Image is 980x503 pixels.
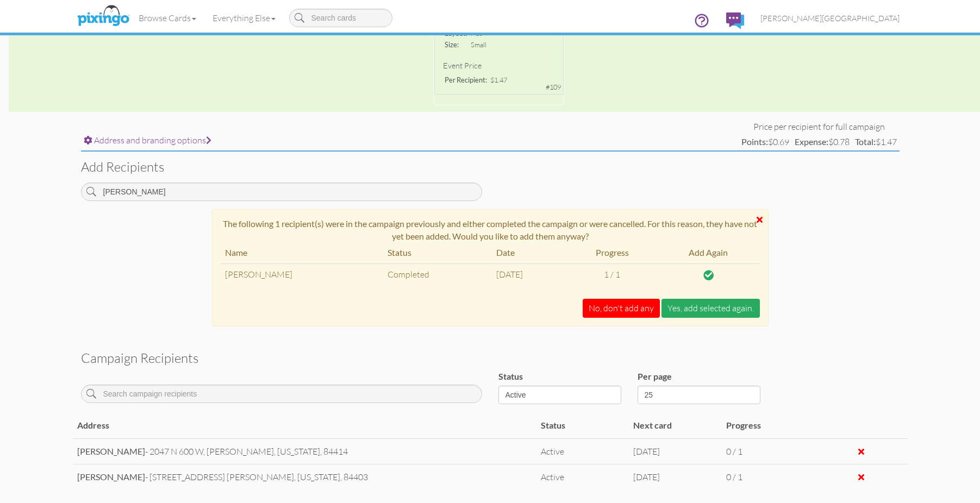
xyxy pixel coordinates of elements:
td: Date [492,242,567,263]
a: [PERSON_NAME][GEOGRAPHIC_DATA] [752,4,908,32]
span: [STREET_ADDRESS] [149,471,225,482]
img: pixingo logo [74,3,132,30]
a: Browse Cards [130,4,204,32]
span: [PERSON_NAME], [227,471,368,482]
label: Per page [638,370,672,383]
strong: Total: [855,136,876,147]
div: Active [541,445,625,458]
td: Progress [722,413,815,438]
td: [DATE] [492,264,567,288]
td: Add Again [657,242,760,263]
td: Name [221,242,384,263]
span: 2047 N 600 W, [149,446,205,457]
td: Status [536,413,629,438]
span: [PERSON_NAME][GEOGRAPHIC_DATA] [760,14,900,23]
td: $0.78 [792,133,852,151]
span: 0 / 1 [726,446,742,457]
td: 1 / 1 [567,264,657,288]
td: Completed [383,264,491,288]
span: - [77,446,148,457]
td: Address [73,413,536,438]
strong: Expense: [795,136,828,147]
span: Address and branding options [94,135,211,146]
strong: [PERSON_NAME] [77,471,145,482]
button: Yes, add selected again. [661,299,760,318]
input: Search contact and group names [81,183,482,201]
label: Status [498,370,523,383]
strong: Points: [741,136,768,147]
button: No, don't add any [583,299,660,318]
td: [PERSON_NAME] [221,264,384,288]
strong: [PERSON_NAME] [77,446,145,456]
a: Everything Else [204,4,284,32]
div: Active [541,471,625,483]
td: Status [383,242,491,263]
span: [US_STATE], [297,471,342,482]
span: 84414 [323,446,348,457]
input: Search campaign recipients [81,385,482,403]
img: comments.svg [726,12,744,29]
td: $0.69 [739,133,792,151]
span: [DATE] [633,471,660,482]
td: Progress [567,242,657,263]
h3: Campaign recipients [81,351,900,365]
td: Next card [629,413,722,438]
span: - [77,471,148,482]
span: [DATE] [633,446,660,457]
span: 0 / 1 [726,471,742,482]
td: $1.47 [852,133,900,151]
strong: The following 1 recipient(s) were in the campaign previously and either completed the campaign or... [223,218,757,241]
input: Search cards [289,9,392,27]
span: [US_STATE], [277,446,322,457]
span: 84403 [344,471,368,482]
h3: Add recipients [81,160,900,174]
span: [PERSON_NAME], [207,446,348,457]
td: Price per recipient for full campaign [739,121,900,133]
